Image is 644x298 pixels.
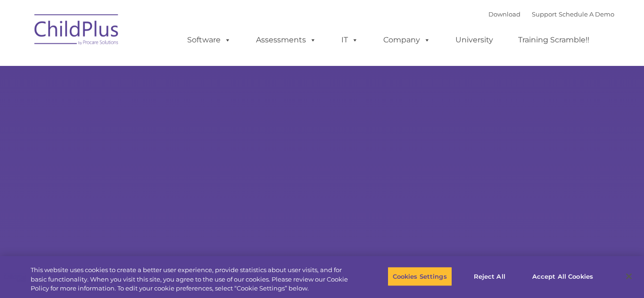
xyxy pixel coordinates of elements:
button: Close [619,266,639,287]
a: IT [332,31,368,49]
a: University [446,31,503,49]
button: Accept All Cookies [527,266,598,286]
a: Company [374,31,440,49]
a: Support [532,10,557,18]
a: Training Scramble!! [509,31,599,49]
font: | [488,10,614,18]
img: ChildPlus by Procare Solutions [30,8,124,55]
a: Download [488,10,520,18]
div: This website uses cookies to create a better user experience, provide statistics about user visit... [31,266,354,293]
button: Reject All [460,266,519,286]
a: Software [178,31,240,49]
a: Schedule A Demo [559,10,614,18]
button: Cookies Settings [388,266,452,286]
a: Assessments [247,31,326,49]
